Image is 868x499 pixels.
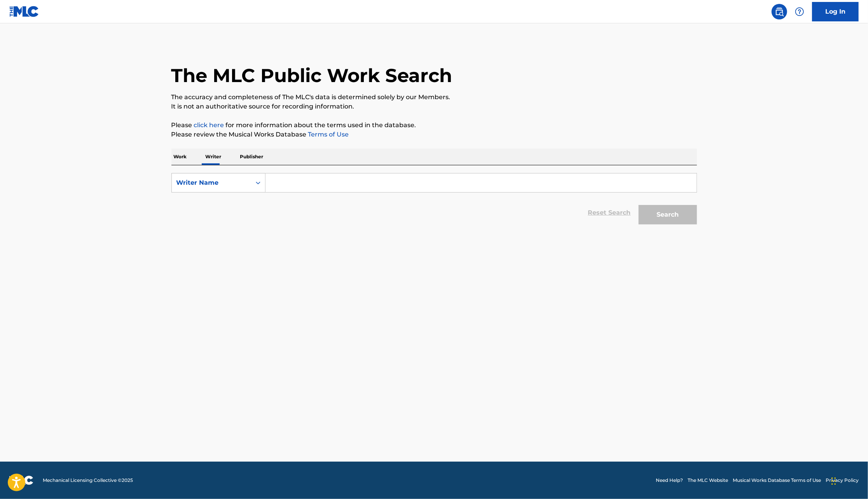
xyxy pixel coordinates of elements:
[238,149,266,165] p: Publisher
[656,477,683,484] a: Need Help?
[171,130,697,139] p: Please review the Musical Works Database
[176,178,246,187] div: Writer Name
[171,173,697,228] form: Search Form
[171,102,697,111] p: It is not an authoritative source for recording information.
[43,477,133,484] span: Mechanical Licensing Collective © 2025
[831,469,836,493] div: Drag
[826,477,859,484] a: Privacy Policy
[307,131,349,138] a: Terms of Use
[772,4,787,19] a: Public Search
[171,93,697,102] p: The accuracy and completeness of The MLC's data is determined solely by our Members.
[812,2,859,21] a: Log In
[792,4,807,19] div: Help
[9,6,39,17] img: MLC Logo
[171,64,452,87] h1: The MLC Public Work Search
[775,7,784,16] img: search
[688,477,728,484] a: The MLC Website
[9,476,33,485] img: logo
[829,462,868,499] iframe: Chat Widget
[171,149,189,165] p: Work
[171,121,697,130] p: Please for more information about the terms used in the database.
[795,7,804,16] img: help
[733,477,821,484] a: Musical Works Database Terms of Use
[203,149,224,165] p: Writer
[194,121,224,129] a: click here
